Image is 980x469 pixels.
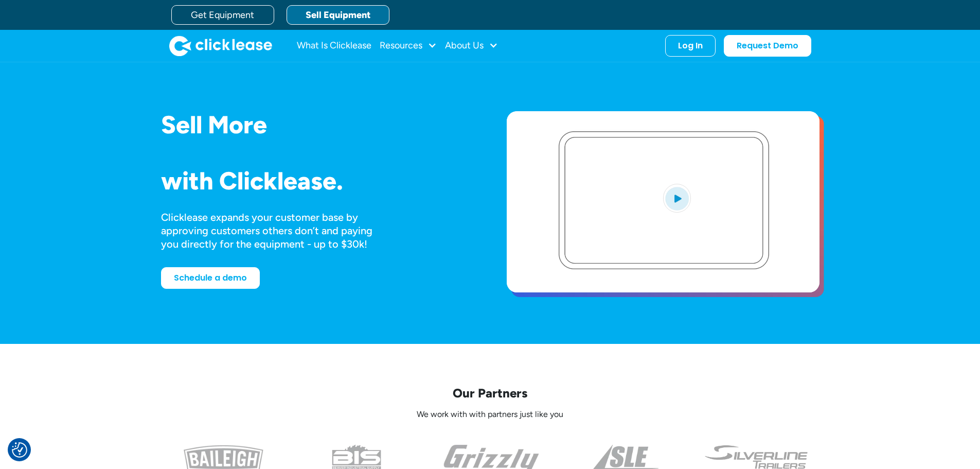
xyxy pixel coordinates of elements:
div: Log In [678,41,703,51]
a: Get Equipment [171,5,274,25]
a: Request Demo [724,35,811,57]
div: Clicklease expands your customer base by approving customers others don’t and paying you directly... [161,211,391,251]
img: Revisit consent button [12,442,27,458]
a: open lightbox [507,111,819,292]
h1: Sell More [161,111,474,138]
div: Resources [380,36,437,56]
img: Clicklease logo [169,36,272,56]
h1: with Clicklease. [161,167,474,195]
a: What Is Clicklease [297,36,371,56]
img: Blue play button logo on a light blue circular background [663,184,691,213]
a: home [169,36,272,56]
p: Our Partners [161,385,819,401]
p: We work with with partners just like you [161,409,819,420]
button: Consent Preferences [12,442,27,458]
div: About Us [445,36,498,56]
a: Sell Equipment [287,5,389,25]
a: Schedule a demo [161,267,260,289]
